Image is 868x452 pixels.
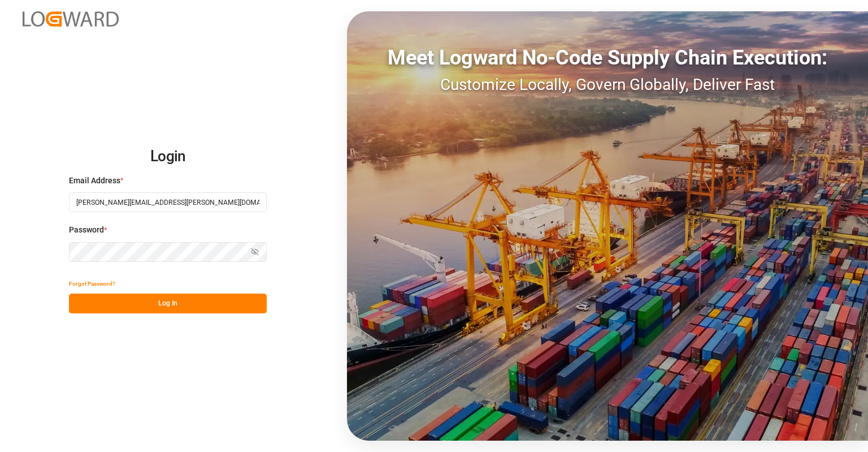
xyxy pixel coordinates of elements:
div: Customize Locally, Govern Globally, Deliver Fast [347,73,868,97]
button: Log In [69,294,267,313]
h2: Login [69,139,267,175]
img: Logward_new_orange.png [23,11,119,27]
input: Enter your email [69,192,267,212]
button: Forgot Password? [69,274,115,294]
span: Email Address [69,175,120,187]
span: Password [69,224,104,236]
div: Meet Logward No-Code Supply Chain Execution: [347,42,868,73]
